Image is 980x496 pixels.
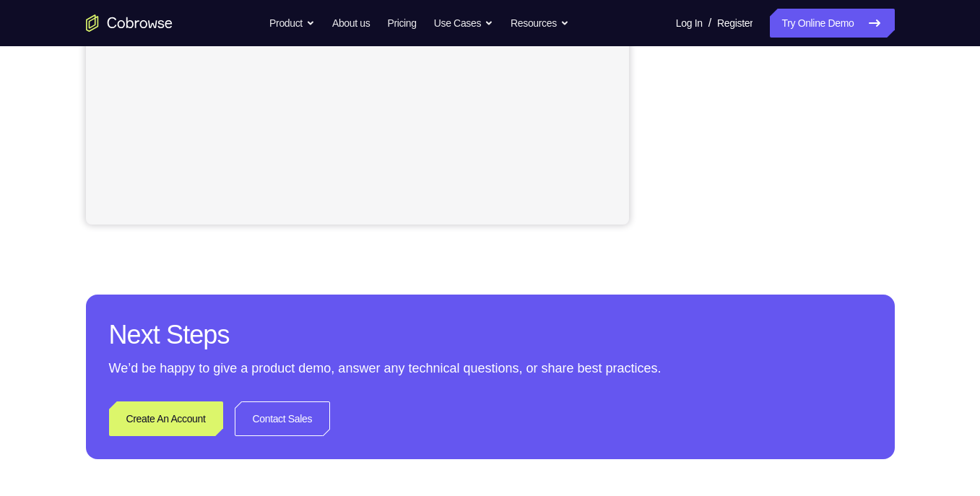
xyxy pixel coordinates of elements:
p: We’d be happy to give a product demo, answer any technical questions, or share best practices. [109,358,872,378]
a: About us [332,9,370,38]
button: Product [269,9,315,38]
a: Go to the home page [86,14,173,32]
span: / [708,14,711,32]
a: Try Online Demo [770,9,894,38]
a: Create An Account [109,401,223,436]
a: Contact Sales [235,401,331,436]
h2: Next Steps [109,318,872,352]
a: Log In [676,9,703,38]
a: Pricing [387,9,416,38]
a: Register [717,9,753,38]
button: Resources [511,9,569,38]
button: Use Cases [434,9,493,38]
